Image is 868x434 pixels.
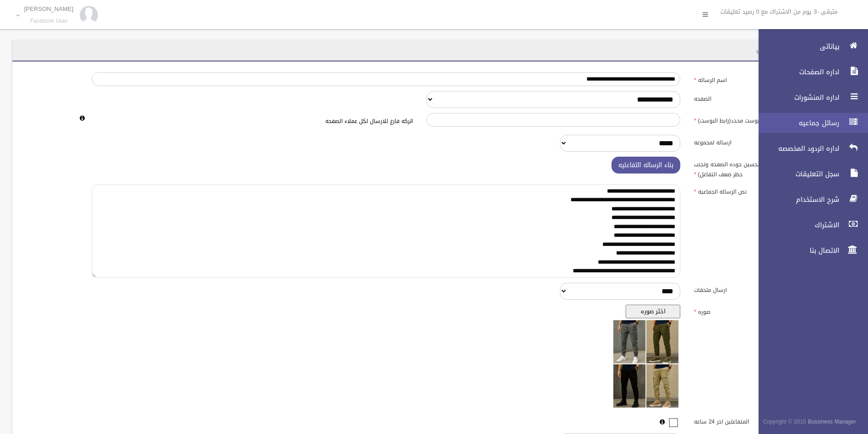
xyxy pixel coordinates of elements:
[751,144,842,153] span: اداره الردود المخصصه
[751,113,868,133] a: رسائل جماعيه
[611,157,680,174] button: بناء الرساله التفاعليه
[751,93,842,102] span: اداره المنشورات
[751,215,868,235] a: الاشتراك
[687,135,821,148] label: ارساله لمجموعه
[751,62,868,82] a: اداره الصفحات
[24,5,73,12] p: [PERSON_NAME]
[751,87,868,107] a: اداره المنشورات
[687,283,821,296] label: ارسال ملحقات
[687,305,821,317] label: صوره
[808,417,856,427] strong: Bussiness Manager
[751,164,868,184] a: سجل التعليقات
[687,72,821,85] label: اسم الرساله
[92,118,413,124] h6: اتركه فارغ للارسال لكل عملاء الصفحه
[751,195,842,204] span: شرح الاستخدام
[751,138,868,158] a: اداره الردود المخصصه
[80,6,98,24] img: 84628273_176159830277856_972693363922829312_n.jpg
[751,118,842,128] span: رسائل جماعيه
[687,184,821,197] label: نص الرساله الجماعيه
[751,42,842,51] span: بياناتى
[751,246,842,255] span: الاتصال بنا
[751,240,868,260] a: الاتصال بنا
[751,220,842,230] span: الاشتراك
[687,157,821,179] label: رساله تفاعليه (افضل لتحسين جوده الصفحه وتجنب حظر ضعف التفاعل)
[745,41,827,59] header: رسائل جماعيه / ارسال
[763,417,806,427] span: Copyright © 2015
[24,18,73,25] small: Facebook User
[626,305,680,318] button: اختر صوره
[687,91,821,104] label: الصفحه
[751,189,868,209] a: شرح الاستخدام
[687,414,821,427] label: المتفاعلين اخر 24 ساعه
[611,318,681,409] img: معاينه الصوره
[751,67,842,77] span: اداره الصفحات
[751,169,842,179] span: سجل التعليقات
[687,113,821,126] label: ارسل للمتفاعلين على بوست محدد(رابط البوست)
[751,36,868,56] a: بياناتى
